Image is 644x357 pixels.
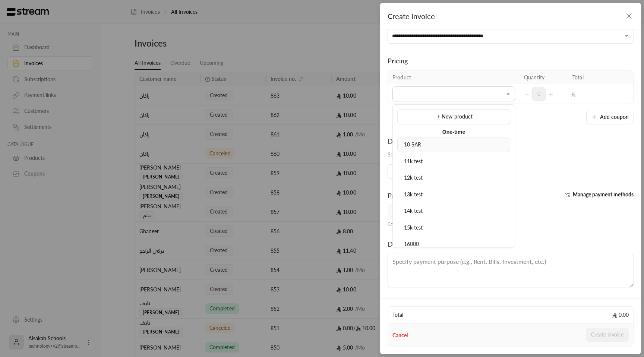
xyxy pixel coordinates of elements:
th: Quantity [520,71,568,84]
span: Description (optional) [388,240,451,248]
div: Coupons are excluded from installments. [384,221,637,227]
span: 0 [532,87,546,101]
span: 10 SAR [404,141,422,148]
span: 12k test [404,174,423,181]
span: Manage payment methods [573,191,634,198]
span: One-time [439,127,469,136]
span: 11k test [404,158,423,164]
button: Cancel [392,332,408,339]
button: Add coupon [586,110,634,124]
div: Due date [388,136,461,146]
span: 0.00 [612,311,629,319]
span: Create invoice [388,12,435,20]
span: 13k test [404,191,423,198]
th: Product [388,71,520,84]
span: Card [388,205,408,217]
th: Total [568,71,616,84]
button: Open [622,32,631,41]
span: 15k test [404,224,423,231]
span: Payment methods [388,192,442,200]
span: Select the day the invoice is due [388,151,461,158]
span: Total [392,311,403,319]
table: Selected Products [388,70,634,104]
button: Close [504,89,513,98]
div: Pricing [388,56,634,66]
span: 16000 [404,241,419,247]
td: - [568,84,616,104]
span: + New product [437,113,473,120]
span: 14k test [404,208,423,214]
